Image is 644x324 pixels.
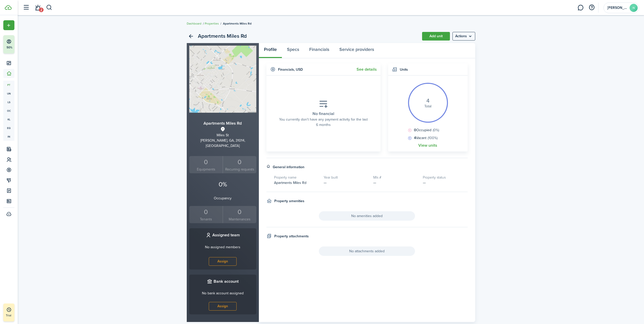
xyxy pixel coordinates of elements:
a: Add unit [422,32,450,41]
a: Dashboard [187,21,201,26]
h5: Property status [423,175,467,180]
a: Trial [3,303,14,321]
i: 4 [426,98,429,104]
small: Equipments [191,167,222,172]
b: 4 [414,135,416,141]
placeholder-description: You currently don't have any payment activity for the last 6 months [278,117,369,127]
h4: Financials , USD [278,67,303,72]
p: 0% [189,180,256,189]
h2: Apartments Miles Rd [198,32,247,41]
span: Vacant [413,135,438,141]
a: Financials [304,43,334,58]
img: TenantCloud [5,5,12,10]
button: 50% [3,35,45,53]
menu-btn: Actions [452,32,475,41]
small: Recurring requests [224,167,255,172]
a: pt [3,81,14,89]
div: 0 [191,207,222,217]
div: 0 [191,157,222,167]
a: View units [418,143,437,148]
p: No bank account assigned [202,291,244,296]
placeholder-title: No financial [313,111,334,117]
p: Trial [6,313,26,318]
a: Service providers [334,43,379,58]
small: Tenants [191,217,222,222]
p: No assigned members [205,244,240,250]
b: 0 [414,127,416,133]
a: See details [357,67,377,72]
span: — [373,180,376,185]
span: No amenities added [319,211,415,221]
a: Properties [205,21,219,26]
avatar-text: N [630,4,638,12]
img: Property avatar [189,46,256,113]
h5: Property name [274,175,319,180]
h3: Assigned team [212,232,240,238]
span: Occupied [413,127,439,133]
h3: Bank account [214,278,239,285]
span: Nickolas [607,6,628,10]
button: Search [46,3,52,12]
a: oc [3,106,14,115]
p: 50% [6,45,13,50]
p: Occupancy [189,196,256,201]
a: 0 Recurring requests [223,156,256,174]
button: Assign [209,257,237,266]
a: Notifications [33,1,43,14]
a: in [3,132,14,141]
span: Apartments Miles Rd [223,21,252,26]
span: No attachments added [319,246,415,256]
h5: Year built [324,175,368,180]
h4: Property amenities [274,198,304,204]
h4: Units [400,67,408,72]
a: Assign [209,302,237,311]
h4: Property attachments [274,234,309,239]
h5: Mls # [373,175,418,180]
h3: Apartments Miles Rd [189,120,256,127]
span: — [324,180,327,185]
a: un [3,89,14,98]
button: Open sidebar [21,3,31,12]
span: (0%) [433,127,439,133]
a: 0Tenants [189,206,223,223]
span: — [423,180,426,185]
h4: General information [273,164,304,170]
a: Back [187,32,195,41]
div: [PERSON_NAME], GA, 31014, [GEOGRAPHIC_DATA] [189,138,256,148]
a: 0Equipments [189,156,223,174]
button: Open menu [3,20,14,30]
span: Apartments Miles Rd [274,180,306,185]
a: Specs [282,43,304,58]
div: Miles St [189,132,256,138]
div: 0 [224,157,255,167]
a: Messaging [576,1,585,14]
span: 2 [39,8,44,12]
button: Open menu [452,32,475,41]
a: 0Maintenances [223,206,256,223]
span: Total [424,104,431,109]
button: Open resource center [587,3,596,12]
div: 0 [224,207,255,217]
a: eq [3,124,14,132]
a: ls [3,98,14,106]
span: (100%) [428,135,438,141]
small: Maintenances [224,217,255,222]
a: kl [3,115,14,124]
